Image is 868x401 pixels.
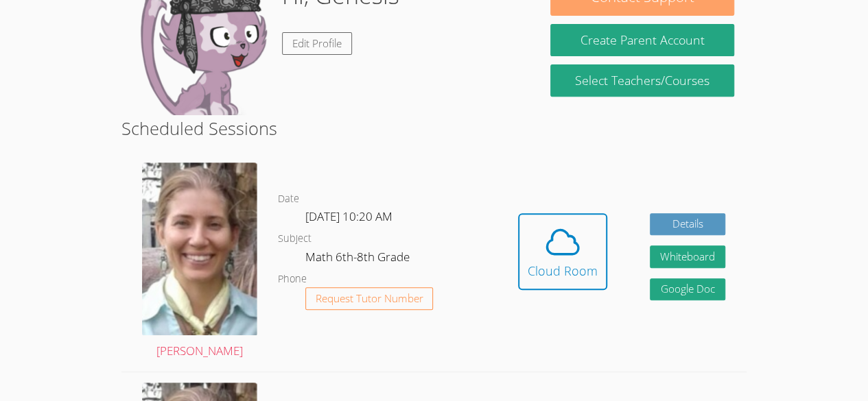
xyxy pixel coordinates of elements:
[528,261,598,280] div: Cloud Room
[316,293,423,304] span: Request Tutor Number
[550,64,734,97] a: Select Teachers/Courses
[305,208,392,224] span: [DATE] 10:20 AM
[305,287,434,310] button: Request Tutor Number
[278,191,299,208] dt: Date
[518,213,607,290] button: Cloud Room
[278,230,312,247] dt: Subject
[142,162,257,361] a: [PERSON_NAME]
[650,278,725,301] a: Google Doc
[282,32,352,55] a: Edit Profile
[278,271,307,288] dt: Phone
[121,115,747,141] h2: Scheduled Sessions
[142,162,257,335] img: Screenshot%202024-09-06%20202226%20-%20Cropped.png
[650,213,725,236] a: Details
[650,245,725,268] button: Whiteboard
[305,247,412,271] dd: Math 6th-8th Grade
[550,24,734,56] button: Create Parent Account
